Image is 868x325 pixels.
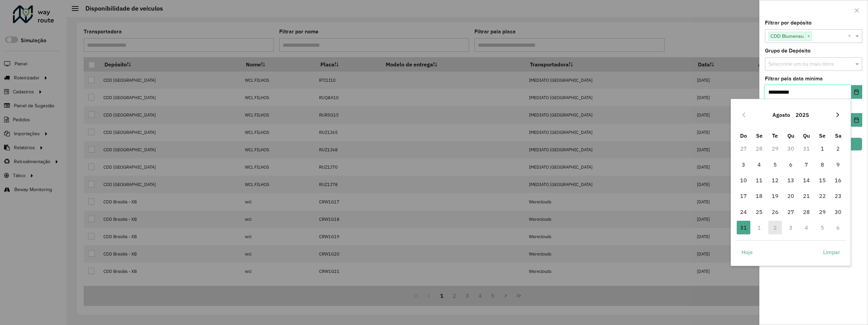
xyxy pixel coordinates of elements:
span: Qu [787,132,794,139]
td: 6 [830,220,846,235]
span: Hoje [741,248,753,256]
span: 20 [784,189,798,203]
button: Limpar [817,245,846,259]
td: 2 [830,141,846,156]
td: 7 [799,157,814,172]
span: 18 [752,189,766,203]
td: 18 [751,188,767,204]
td: 27 [783,204,799,220]
span: 27 [784,205,798,219]
td: 15 [815,172,830,188]
td: 23 [830,188,846,204]
td: 25 [751,204,767,220]
span: 16 [831,173,845,187]
button: Previous Month [738,109,749,120]
span: 19 [768,189,782,203]
span: 31 [737,221,750,234]
td: 12 [767,172,783,188]
label: Filtrar por depósito [765,19,812,27]
td: 29 [815,204,830,220]
td: 30 [783,141,799,156]
td: 20 [783,188,799,204]
span: 15 [816,173,829,187]
span: 14 [800,173,813,187]
span: Qu [803,132,810,139]
td: 3 [783,220,799,235]
td: 6 [783,157,799,172]
button: Choose Date [851,113,862,127]
td: 26 [767,204,783,220]
td: 21 [799,188,814,204]
span: 5 [768,158,782,171]
td: 24 [736,204,751,220]
td: 30 [830,204,846,220]
span: Limpar [823,248,840,256]
button: Choose Date [851,85,862,99]
td: 31 [799,141,814,156]
span: 28 [800,205,813,219]
td: 3 [736,157,751,172]
span: 11 [752,173,766,187]
span: 7 [800,158,813,171]
span: Clear all [848,32,854,40]
button: Hoje [736,245,758,259]
span: 21 [800,189,813,203]
td: 22 [815,188,830,204]
td: 8 [815,157,830,172]
span: 12 [768,173,782,187]
td: 2 [767,220,783,235]
span: 30 [831,205,845,219]
label: Grupo de Depósito [765,47,811,55]
span: Se [756,132,763,139]
span: Te [772,132,778,139]
td: 19 [767,188,783,204]
button: Choose Month [770,107,793,123]
td: 17 [736,188,751,204]
span: CDD Blumenau [769,32,805,40]
div: Choose Date [731,99,851,266]
td: 10 [736,172,751,188]
span: 9 [831,158,845,171]
span: Se [819,132,825,139]
span: Do [740,132,747,139]
span: 22 [816,189,829,203]
td: 1 [815,141,830,156]
span: 1 [816,142,829,155]
td: 16 [830,172,846,188]
td: 5 [815,220,830,235]
td: 28 [751,141,767,156]
td: 5 [767,157,783,172]
span: 29 [816,205,829,219]
span: 23 [831,189,845,203]
span: 24 [737,205,750,219]
span: 17 [737,189,750,203]
td: 14 [799,172,814,188]
span: 26 [768,205,782,219]
span: 3 [737,158,750,171]
td: 28 [799,204,814,220]
span: 8 [816,158,829,171]
span: 6 [784,158,798,171]
td: 1 [751,220,767,235]
td: 4 [799,220,814,235]
td: 11 [751,172,767,188]
span: 4 [752,158,766,171]
span: 25 [752,205,766,219]
span: 13 [784,173,798,187]
span: 10 [737,173,750,187]
span: Sa [835,132,841,139]
button: Next Month [832,109,843,120]
span: × [805,32,812,41]
td: 13 [783,172,799,188]
td: 27 [736,141,751,156]
td: 29 [767,141,783,156]
button: Choose Year [793,107,812,123]
td: 31 [736,220,751,235]
td: 4 [751,157,767,172]
td: 9 [830,157,846,172]
span: 2 [831,142,845,155]
label: Filtrar pela data mínima [765,75,823,83]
